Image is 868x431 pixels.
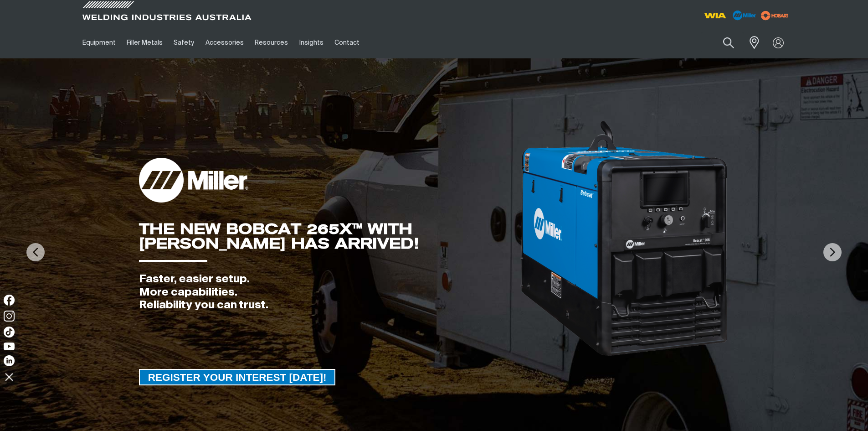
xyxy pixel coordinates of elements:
img: Instagram [4,311,15,322]
a: Contact [329,27,365,58]
span: REGISTER YOUR INTEREST [DATE]! [140,369,335,385]
div: THE NEW BOBCAT 265X™ WITH [PERSON_NAME] HAS ARRIVED! [139,222,519,251]
a: Safety [168,27,200,58]
a: Filler Metals [121,27,168,58]
img: YouTube [4,343,15,350]
nav: Main [77,27,613,58]
button: Search products [713,32,744,53]
img: Facebook [4,295,15,306]
img: LinkedIn [4,355,15,366]
img: PrevArrow [26,243,45,261]
img: NextArrow [823,243,842,261]
a: Accessories [200,27,249,58]
a: REGISTER YOUR INTEREST TODAY! [139,369,336,385]
input: Product name or item number... [701,32,744,53]
img: TikTok [4,327,15,338]
img: hide socials [1,369,17,384]
a: Insights [293,27,329,58]
a: Resources [249,27,293,58]
a: Equipment [77,27,121,58]
img: miller [758,9,791,22]
div: Faster, easier setup. More capabilities. Reliability you can trust. [139,273,519,312]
